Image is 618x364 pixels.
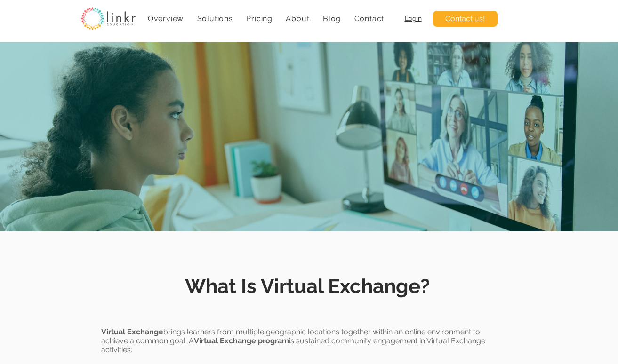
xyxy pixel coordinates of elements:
a: Contact us! [433,11,498,27]
span: Contact us! [445,14,485,24]
span: What Is Virtual Exchange? [185,275,430,298]
a: Login [405,15,422,22]
span: Solutions [197,14,233,23]
span: Overview [148,14,184,23]
a: Blog [318,9,346,28]
span: Virtual Exchange program [194,336,289,345]
span: brings learners from multiple geographic locations together within an online environment to achie... [101,327,485,354]
span: About [286,14,309,23]
img: linkr_logo_transparentbg.png [81,7,136,30]
span: Virtual Exchange [101,327,163,336]
a: Overview [143,9,189,28]
div: Solutions [192,9,238,28]
span: Contact [354,14,385,23]
span: Pricing [246,14,273,23]
a: Contact [349,9,389,28]
nav: Site [143,9,389,28]
a: Pricing [241,9,277,28]
span: Blog [323,14,341,23]
div: About [281,9,314,28]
